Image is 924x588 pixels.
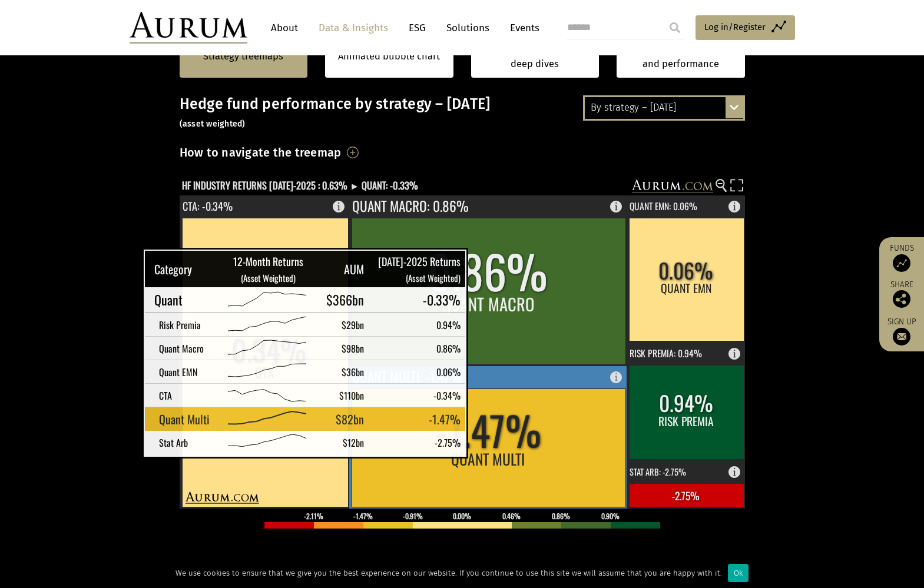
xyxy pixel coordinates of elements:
[885,281,918,308] div: Share
[441,17,495,39] a: Solutions
[265,17,304,39] a: About
[893,254,910,272] img: Access Funds
[471,35,600,78] a: Industry & strategy deep dives
[893,328,910,346] img: Sign up to our newsletter
[885,243,918,272] a: Funds
[893,290,910,308] img: Share this post
[728,564,749,582] div: Ok
[313,17,394,39] a: Data & Insights
[180,556,745,587] h5: Reporting indicator of eligible funds having reported (as at [DATE]). By fund assets ([DATE]): . ...
[696,15,795,40] a: Log in/Register
[130,12,247,44] img: Aurum
[585,97,743,118] div: By strategy – [DATE]
[180,142,342,162] h3: How to navigate the treemap
[203,49,283,64] a: Strategy treemaps
[704,20,766,34] span: Log in/Register
[885,317,918,346] a: Sign up
[617,35,745,78] a: Strategy data packs and performance
[663,16,687,39] input: Submit
[504,17,539,39] a: Events
[180,95,745,131] h3: Hedge fund performance by strategy – [DATE]
[338,49,440,64] a: Animated bubble chart
[403,17,432,39] a: ESG
[180,119,246,129] small: (asset weighted)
